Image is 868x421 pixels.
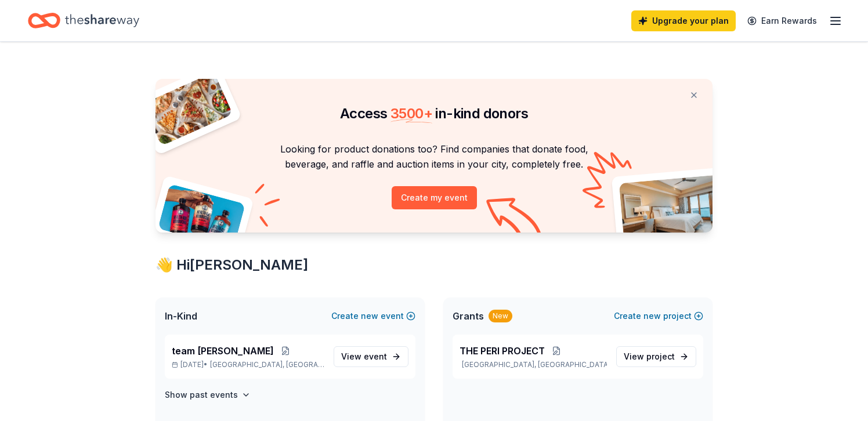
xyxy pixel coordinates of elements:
[740,10,824,31] a: Earn Rewards
[486,198,544,241] img: Curvy arrow
[489,310,512,322] div: New
[392,186,477,209] button: Create my event
[334,346,408,367] a: View event
[390,105,432,122] span: 3500 +
[155,256,713,274] div: 👋 Hi [PERSON_NAME]
[165,309,197,323] span: In-Kind
[643,309,661,323] span: new
[631,10,736,31] a: Upgrade your plan
[460,360,607,369] p: [GEOGRAPHIC_DATA], [GEOGRAPHIC_DATA]
[341,350,387,364] span: View
[143,72,233,146] img: Pizza
[172,344,274,358] span: team [PERSON_NAME]
[616,346,696,367] a: View project
[28,7,139,34] a: Home
[453,309,484,323] span: Grants
[169,141,699,172] p: Looking for product donations too? Find companies that donate food, beverage, and raffle and auct...
[172,360,324,369] p: [DATE] •
[361,309,378,323] span: new
[340,105,528,122] span: Access in-kind donors
[165,388,251,402] button: Show past events
[624,350,675,364] span: View
[614,309,703,323] button: Createnewproject
[210,360,324,369] span: [GEOGRAPHIC_DATA], [GEOGRAPHIC_DATA]
[165,388,238,402] h4: Show past events
[646,351,675,361] span: project
[460,344,545,358] span: THE PERI PROJECT
[331,309,415,323] button: Createnewevent
[364,351,387,361] span: event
